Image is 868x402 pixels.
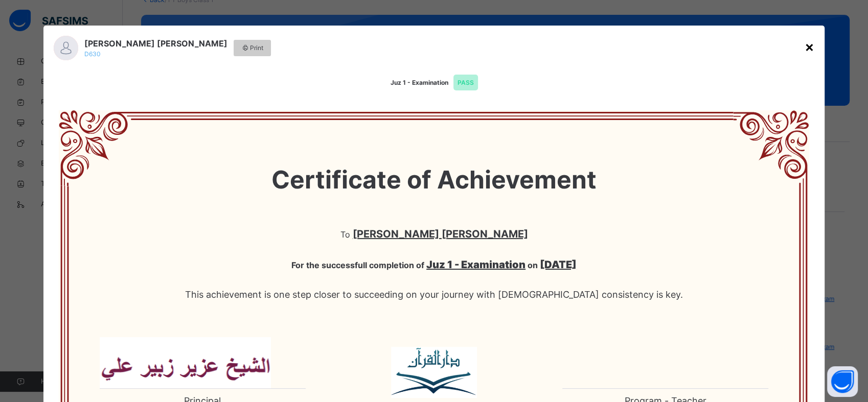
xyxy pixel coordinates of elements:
span: D630 [84,50,101,58]
span: For the successfull completion of on [89,249,779,280]
span: Juz 1 - Examination [391,79,478,86]
span: Certificate of Achievement [89,141,779,219]
span: [PERSON_NAME] [PERSON_NAME] [84,37,227,50]
button: Open asap [827,366,858,397]
span: To [89,219,779,249]
b: [DATE] [540,258,577,271]
span: PASS [453,75,478,90]
span: Print [241,43,263,53]
img: logo [391,347,477,398]
b: Juz 1 - Examination [426,258,526,271]
span: This achievement is one step closer to succeeding on your journey with [DEMOGRAPHIC_DATA] consist... [89,280,779,322]
b: [PERSON_NAME] [PERSON_NAME] [353,228,528,240]
div: × [805,36,814,57]
img: logo [100,337,271,388]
